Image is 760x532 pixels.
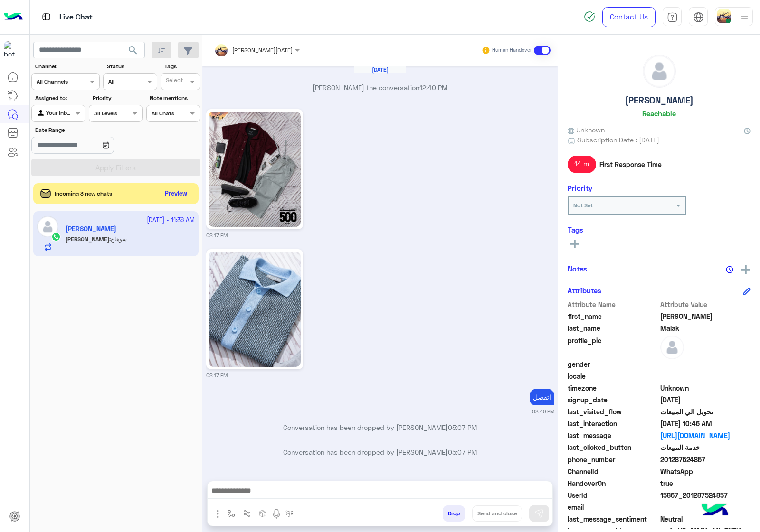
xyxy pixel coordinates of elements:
[161,187,191,201] button: Preview
[602,7,655,27] a: Contact Us
[255,505,271,521] button: create order
[568,311,658,321] span: first_name
[35,62,99,71] label: Channel:
[206,422,554,432] p: Conversation has been dropped by [PERSON_NAME]
[660,467,751,476] span: 2
[693,12,704,23] img: tab
[717,9,731,23] img: userImage
[568,502,658,512] span: email
[660,514,751,524] span: 0
[122,42,145,62] button: search
[568,184,592,192] h6: Priority
[568,336,658,357] span: profile_pic
[55,189,112,198] span: Incoming 3 new chats
[243,510,251,517] img: Trigger scenario
[599,159,662,169] span: First Response Time
[568,490,658,500] span: UserId
[448,448,477,456] span: 05:07 PM
[660,455,751,465] span: 201287524857
[419,84,447,92] span: 12:40 PM
[492,47,532,54] small: Human Handover
[741,265,750,274] img: add
[206,232,228,239] small: 02:17 PM
[164,62,199,71] label: Tags
[212,508,223,520] img: send attachment
[532,408,554,415] small: 02:46 PM
[625,95,693,106] h5: [PERSON_NAME]
[209,112,301,227] img: 1459989101940577.jpg
[660,419,751,429] span: 2025-09-28T07:46:46.941Z
[660,502,751,512] span: null
[568,419,658,429] span: last_interaction
[568,478,658,488] span: HandoverOn
[660,407,751,417] span: تحويل الي المبيعات
[164,76,183,87] div: Select
[150,94,199,103] label: Note mentions
[568,264,587,273] h6: Notes
[93,94,142,103] label: Priority
[726,266,733,273] img: notes
[285,510,293,518] img: make a call
[31,159,200,176] button: Apply Filters
[206,447,554,457] p: Conversation has been dropped by [PERSON_NAME]
[568,156,596,173] span: 14 m
[660,359,751,369] span: null
[660,323,751,333] span: Malak
[568,371,658,381] span: locale
[206,372,228,379] small: 02:17 PM
[4,41,21,58] img: 713415422032625
[698,494,731,527] img: hulul-logo.png
[660,430,751,440] a: [URL][DOMAIN_NAME]
[568,359,658,369] span: gender
[660,442,751,452] span: خدمة المبيعات
[568,430,658,440] span: last_message
[577,135,659,145] span: Subscription Date : [DATE]
[660,490,751,500] span: 15867_201287524857
[239,505,255,521] button: Trigger scenario
[660,336,684,359] img: defaultAdmin.png
[259,510,266,517] img: create order
[228,510,235,517] img: select flow
[660,299,751,309] span: Attribute Value
[660,395,751,405] span: 2025-04-08T13:02:32.483Z
[568,395,658,405] span: signup_date
[643,55,675,87] img: defaultAdmin.png
[40,11,52,23] img: tab
[568,407,658,417] span: last_visited_flow
[35,126,142,134] label: Date Range
[59,11,93,24] p: Live Chat
[443,505,465,522] button: Drop
[568,125,605,135] span: Unknown
[448,423,477,431] span: 05:07 PM
[568,467,658,476] span: ChannelId
[530,389,554,405] p: 25/9/2025, 2:46 PM
[4,7,23,27] img: Logo
[271,508,282,520] img: send voice note
[534,509,544,518] img: send message
[660,311,751,321] span: Mina
[568,286,601,295] h6: Attributes
[584,11,595,22] img: spinner
[573,202,593,209] b: Not Set
[209,252,301,367] img: 2276539029495086.jpg
[568,514,658,524] span: last_message_sentiment
[568,455,658,465] span: phone_number
[667,12,678,23] img: tab
[35,94,84,103] label: Assigned to:
[354,66,406,73] h6: [DATE]
[224,505,239,521] button: select flow
[660,383,751,393] span: Unknown
[107,62,156,71] label: Status
[127,45,139,56] span: search
[568,225,750,234] h6: Tags
[660,478,751,488] span: true
[568,442,658,452] span: last_clicked_button
[663,7,682,27] a: tab
[568,323,658,333] span: last_name
[660,371,751,381] span: null
[472,505,522,522] button: Send and close
[739,11,750,23] img: profile
[206,83,554,93] p: [PERSON_NAME] the conversation
[568,299,658,309] span: Attribute Name
[642,109,676,118] h6: Reachable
